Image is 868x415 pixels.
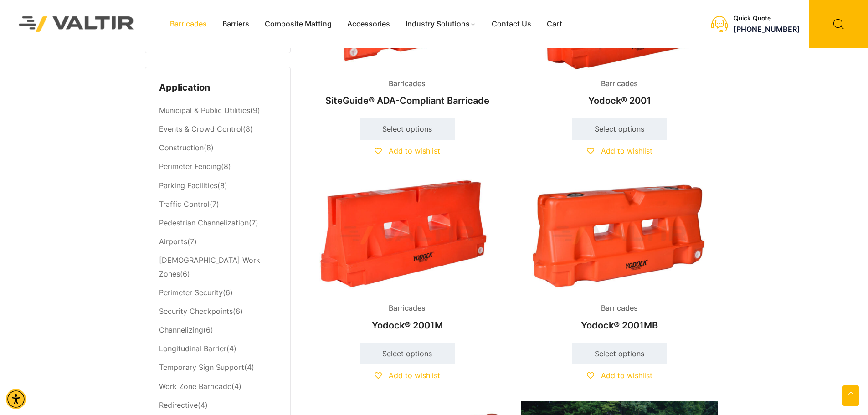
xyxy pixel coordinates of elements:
li: (4) [159,340,277,359]
a: Traffic Control [159,200,210,209]
a: Pedestrian Channelization [159,218,249,227]
a: Select options for “SiteGuide® ADA-Compliant Barricade” [360,118,455,140]
li: (6) [159,283,277,302]
h2: Yodock® 2001M [309,315,506,335]
li: (7) [159,195,277,214]
li: (8) [159,158,277,176]
li: (7) [159,214,277,232]
a: Barriers [215,17,257,31]
a: Cart [539,17,570,31]
img: Barricades [521,176,718,294]
a: BarricadesYodock® 2001MB [521,176,718,335]
a: Add to wishlist [587,371,652,380]
a: Composite Matting [257,17,339,31]
a: Add to wishlist [375,371,440,380]
li: (6) [159,251,277,283]
li: (6) [159,302,277,321]
a: Select options for “Yodock® 2001MB” [572,343,667,364]
a: Contact Us [484,17,539,31]
a: Open this option [842,385,859,406]
a: [DEMOGRAPHIC_DATA] Work Zones [159,256,260,278]
a: Perimeter Security [159,288,223,297]
span: Add to wishlist [389,371,440,380]
a: Redirective [159,400,198,410]
a: Events & Crowd Control [159,124,243,133]
span: Barricades [594,302,645,315]
span: Barricades [382,302,432,315]
a: Parking Facilities [159,181,217,190]
a: Channelizing [159,325,203,334]
a: Municipal & Public Utilities [159,106,250,115]
span: Barricades [382,77,432,91]
h2: Yodock® 2001 [521,91,718,111]
li: (4) [159,377,277,396]
a: Industry Solutions [398,17,484,31]
h4: Application [159,81,277,95]
a: Accessories [339,17,398,31]
img: Barricades [309,176,506,294]
li: (7) [159,232,277,251]
h2: SiteGuide® ADA-Compliant Barricade [309,91,506,111]
a: Barricades [162,17,215,31]
li: (6) [159,321,277,340]
a: BarricadesYodock® 2001M [309,176,506,335]
a: Temporary Sign Support [159,363,244,372]
h2: Yodock® 2001MB [521,315,718,335]
a: Add to wishlist [587,146,652,155]
a: Work Zone Barricade [159,382,231,391]
li: (8) [159,139,277,158]
a: Longitudinal Barrier [159,344,226,353]
a: Perimeter Fencing [159,162,221,171]
span: Add to wishlist [389,146,440,155]
li: (4) [159,359,277,377]
span: Barricades [594,77,645,91]
a: Select options for “Yodock® 2001” [572,118,667,140]
a: call (888) 496-3625 [734,25,800,34]
a: Select options for “Yodock® 2001M” [360,343,455,364]
a: Security Checkpoints [159,307,233,316]
div: Quick Quote [734,15,800,22]
span: Add to wishlist [601,146,652,155]
a: Add to wishlist [375,146,440,155]
a: Construction [159,143,204,152]
a: Airports [159,237,187,246]
div: Accessibility Menu [6,389,26,409]
li: (4) [159,396,277,415]
span: Add to wishlist [601,371,652,380]
li: (8) [159,120,277,139]
img: Valtir Rentals [7,4,146,44]
li: (9) [159,102,277,120]
li: (8) [159,176,277,195]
